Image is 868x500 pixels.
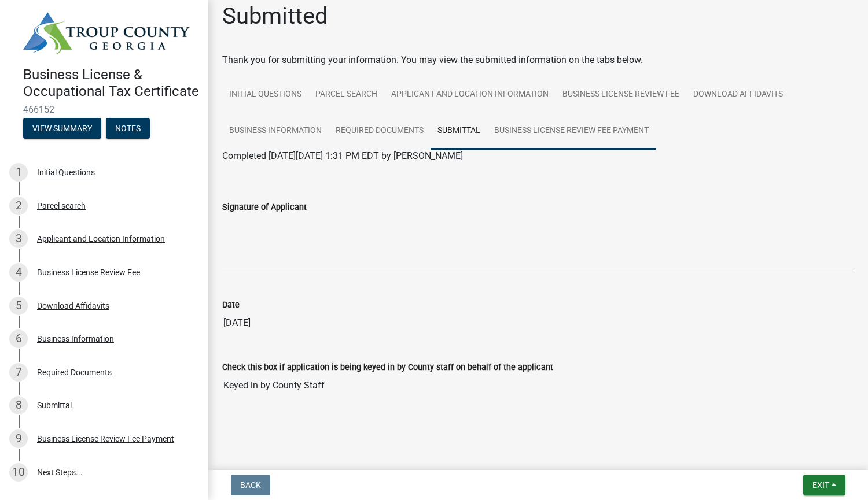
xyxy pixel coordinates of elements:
[37,202,86,210] div: Parcel search
[686,76,790,113] a: Download Affidavits
[106,118,150,139] button: Notes
[23,118,101,139] button: View Summary
[222,53,854,67] div: Thank you for submitting your information. You may view the submitted information on the tabs below.
[222,203,307,212] label: Signature of Applicant
[9,363,28,382] div: 7
[9,229,28,248] div: 3
[222,301,240,309] label: Date
[222,76,308,113] a: Initial Questions
[329,113,431,150] a: Required Documents
[9,396,28,414] div: 8
[37,235,165,243] div: Applicant and Location Information
[23,125,101,134] wm-modal-confirm: Summary
[37,401,72,409] div: Submittal
[231,475,270,495] button: Back
[9,163,28,182] div: 1
[9,297,28,315] div: 5
[23,12,190,54] img: Troup County, Georgia
[812,480,829,490] span: Exit
[23,66,199,100] h4: Business License & Occupational Tax Certificate
[37,435,174,443] div: Business License Review Fee Payment
[9,429,28,448] div: 9
[9,463,28,482] div: 10
[23,104,185,115] span: 466152
[222,2,328,30] h1: Submitted
[9,197,28,215] div: 2
[222,113,329,150] a: Business Information
[222,364,553,372] label: Check this box if application is being keyed in by County staff on behalf of the applicant
[37,335,114,343] div: Business Information
[106,125,150,134] wm-modal-confirm: Notes
[803,475,845,495] button: Exit
[240,480,261,490] span: Back
[37,368,112,376] div: Required Documents
[9,263,28,282] div: 4
[556,76,686,113] a: Business License Review Fee
[37,168,95,176] div: Initial Questions
[37,268,140,276] div: Business License Review Fee
[487,113,656,150] a: Business License Review Fee Payment
[431,113,487,150] a: Submittal
[222,150,463,161] span: Completed [DATE][DATE] 1:31 PM EDT by [PERSON_NAME]
[384,76,556,113] a: Applicant and Location Information
[37,302,109,310] div: Download Affidavits
[308,76,384,113] a: Parcel search
[9,329,28,348] div: 6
